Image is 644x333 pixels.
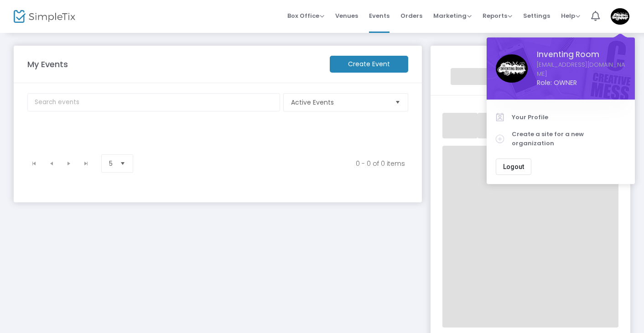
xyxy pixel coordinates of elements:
span: Role: OWNER [537,78,626,88]
span: Reports [483,11,512,20]
m-button: Create Event [330,56,408,73]
span: Events [369,4,390,27]
span: Marketing [433,11,472,20]
span: Box Office [287,11,324,20]
a: Your Profile [496,109,626,126]
m-panel-title: My Events [23,58,325,70]
button: Select [391,94,404,111]
span: Create a site for a new organization [512,130,626,148]
span: Help [561,11,580,20]
span: Your Profile [512,113,626,122]
input: Search events [27,93,280,111]
span: Orders [400,4,422,27]
span: Logout [503,163,524,170]
span: Inventing Room [537,49,626,60]
kendo-pager-info: 0 - 0 of 0 items [150,159,405,168]
a: Create a site for a new organization [496,126,626,152]
button: Select [116,155,129,172]
span: 5 [109,159,113,168]
button: Logout [496,159,531,175]
span: Active Events [291,98,388,107]
a: [EMAIL_ADDRESS][DOMAIN_NAME] [537,60,626,78]
div: Data table [22,127,415,150]
span: Venues [335,4,358,27]
span: Settings [523,4,550,27]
